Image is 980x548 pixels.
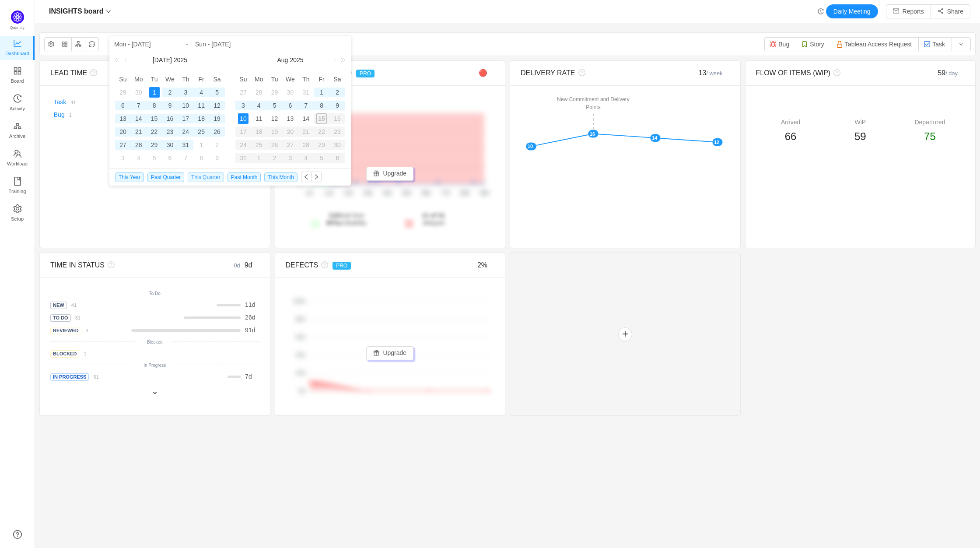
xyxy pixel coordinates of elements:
[180,126,191,137] div: 24
[196,153,206,163] div: 8
[329,112,345,125] td: August 16, 2025
[71,314,80,321] a: 31
[147,138,162,151] td: July 29, 2025
[329,140,345,150] div: 30
[212,113,222,124] div: 19
[164,100,175,111] div: 9
[301,100,311,111] div: 7
[314,126,329,137] div: 22
[193,75,209,83] span: Fr
[162,151,178,165] td: August 6, 2025
[366,346,413,360] button: icon: giftUpgrade
[267,138,283,151] td: August 26, 2025
[314,99,329,112] td: August 8, 2025
[162,73,178,86] th: Wed
[9,127,25,145] span: Archive
[329,99,345,112] td: August 9, 2025
[329,126,345,137] div: 23
[13,149,22,158] i: icon: team
[554,94,632,113] div: New Commitment and Delivery Points
[133,113,144,124] div: 14
[251,75,267,83] span: Mo
[267,99,283,112] td: August 5, 2025
[251,86,267,99] td: July 28, 2025
[285,87,295,98] div: 30
[301,113,311,124] div: 14
[283,73,298,86] th: Wed
[254,100,264,111] div: 4
[269,87,280,98] div: 29
[133,140,144,150] div: 28
[106,9,111,14] i: icon: down
[254,113,264,124] div: 11
[575,69,585,76] i: icon: question-circle
[801,41,808,48] img: 10315
[235,125,251,138] td: August 17, 2025
[314,113,329,124] div: 15
[931,4,970,18] button: icon: share-altShare
[945,70,958,77] small: / day
[298,99,314,112] td: August 7, 2025
[13,205,22,222] a: Setup
[58,37,72,51] button: icon: appstore
[195,39,346,49] input: End date
[267,75,283,83] span: Tu
[329,138,345,151] td: August 30, 2025
[238,100,248,111] div: 3
[193,151,209,165] td: August 8, 2025
[209,75,225,83] span: Sa
[54,111,65,118] a: Bug
[13,122,22,130] i: icon: gold
[913,68,965,78] div: 59
[209,112,225,125] td: July 19, 2025
[13,150,22,167] a: Workload
[71,302,77,308] small: 41
[11,210,24,228] span: Setup
[756,118,826,127] div: Arrived
[196,126,206,137] div: 25
[269,113,280,124] div: 12
[311,172,322,182] button: icon: right
[115,99,131,112] td: July 6, 2025
[13,39,22,48] i: icon: line-chart
[283,138,298,151] td: August 27, 2025
[251,99,267,112] td: August 4, 2025
[5,45,29,62] span: Dashboard
[756,68,913,78] div: FLOW OF ITEMS (WiP)
[147,112,162,125] td: July 15, 2025
[329,113,345,124] div: 16
[162,86,178,99] td: July 2, 2025
[924,130,936,142] span: 75
[895,118,965,127] div: Departured
[298,126,314,137] div: 21
[289,51,304,69] a: 2025
[251,112,267,125] td: August 11, 2025
[131,138,147,151] td: July 28, 2025
[227,172,261,182] span: Past Month
[298,86,314,99] td: July 31, 2025
[178,73,193,86] th: Thu
[13,95,22,112] a: Activity
[344,190,353,197] tspan: 22d
[196,140,206,150] div: 1
[86,328,88,333] small: 3
[235,75,251,83] span: Su
[118,140,128,150] div: 27
[193,99,209,112] td: July 11, 2025
[330,51,338,69] a: Next month (PageDown)
[131,73,147,86] th: Mon
[149,140,160,150] div: 29
[521,68,677,78] div: DELIVERY RATE
[164,126,175,137] div: 23
[283,151,298,165] td: September 3, 2025
[329,73,345,86] th: Sat
[196,113,206,124] div: 18
[283,126,298,137] div: 20
[298,112,314,125] td: August 14, 2025
[707,70,723,77] small: / week
[235,153,251,163] div: 31
[115,112,131,125] td: July 13, 2025
[235,112,251,125] td: August 10, 2025
[178,99,193,112] td: July 10, 2025
[267,140,283,150] div: 26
